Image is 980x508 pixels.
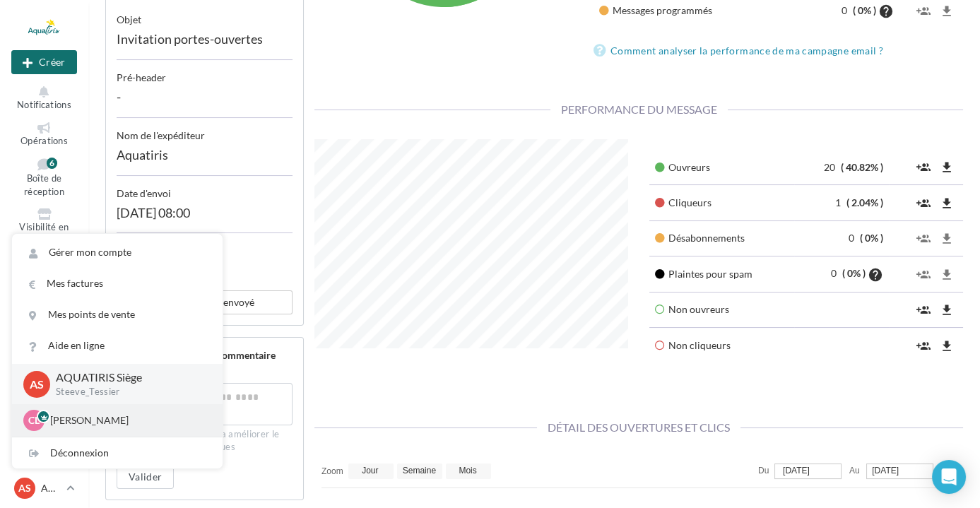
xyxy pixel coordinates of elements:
span: ( 40.82% ) [841,161,883,173]
button: group_add [913,298,934,321]
td: Ouvreurs [649,150,794,185]
button: Valider [117,465,174,489]
td: Plaintes pour spam [649,256,794,292]
text: Au [849,466,860,475]
tspan: [DATE] [783,466,810,475]
text: Zoom [321,466,343,476]
span: Notifications [17,99,71,110]
a: Visibilité en ligne [11,206,77,249]
div: objet [117,2,293,27]
div: Aquatiris [117,143,293,176]
div: 6 [47,158,57,169]
span: ( 0% ) [860,232,883,244]
button: group_add [913,155,934,179]
span: Boîte de réception [24,173,64,198]
span: 1 [835,196,844,208]
span: 0 [849,232,858,244]
i: group_add [916,303,931,317]
i: file_download [940,232,954,246]
text: Jour [362,466,378,475]
text: Du [758,466,769,475]
i: file_download [940,268,954,282]
div: [DATE] 08:00 [117,201,293,234]
a: Aide en ligne [12,330,223,361]
span: Opérations [20,135,68,146]
a: Comment analyser la performance de ma campagne email ? [594,42,889,59]
span: Performance du message [550,102,728,116]
div: Invitation portes-ouvertes [117,27,293,60]
div: Nom de l'expéditeur [117,118,293,143]
span: Détail des ouvertures et clics [537,420,740,434]
button: Notifications [11,83,77,114]
span: 0 [831,267,840,279]
i: group_add [916,339,931,353]
a: Gérer mon compte [12,237,223,268]
td: Désabonnements [649,220,794,256]
span: 20 [824,161,839,173]
div: - [117,85,293,118]
span: ( 0% ) [842,267,866,279]
button: group_add [913,262,934,285]
text: Mois [459,466,476,475]
div: Pré-header [117,60,293,85]
td: Non cliqueurs [649,328,889,363]
p: AQUATIRIS Siège [41,481,61,495]
a: Mes factures [12,268,223,299]
p: AQUATIRIS Siège [56,370,200,386]
i: group_add [916,4,931,18]
button: Créer [11,50,77,74]
a: Boîte de réception6 [11,155,77,200]
span: AS [30,376,44,392]
i: help [868,268,883,282]
td: Cliqueurs [649,185,794,220]
button: file_download [936,227,957,250]
i: file_download [940,196,954,211]
button: file_download [936,333,957,357]
span: CL [28,413,40,427]
p: Steeve_Tessier [56,386,200,398]
span: ( 0% ) [853,4,876,16]
span: AS [18,481,31,495]
i: group_add [916,232,931,246]
span: Visibilité en ligne [19,222,69,247]
i: group_add [916,160,931,175]
button: file_download [936,191,957,214]
button: file_download [936,298,957,321]
div: Nouvelle campagne [11,50,77,74]
i: help [878,4,894,18]
i: group_add [916,196,931,211]
td: Non ouvreurs [649,292,889,327]
text: Semaine [403,466,437,475]
a: Mes points de vente [12,299,223,330]
p: [PERSON_NAME] [50,413,206,427]
i: file_download [940,160,954,175]
button: file_download [936,262,957,285]
button: group_add [913,333,934,357]
i: file_download [940,339,954,353]
div: Date d'envoi [117,176,293,201]
button: group_add [913,227,934,250]
button: file_download [936,155,957,179]
a: AS AQUATIRIS Siège [11,475,77,502]
a: Opérations [11,119,77,150]
i: file_download [940,303,954,317]
button: group_add [913,191,934,214]
span: 0 [842,4,851,16]
i: file_download [940,4,954,18]
tspan: [DATE] [872,466,899,475]
div: Déconnexion [12,437,223,468]
i: group_add [916,268,931,282]
div: Open Intercom Messenger [932,460,966,494]
span: ( 2.04% ) [846,196,883,208]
